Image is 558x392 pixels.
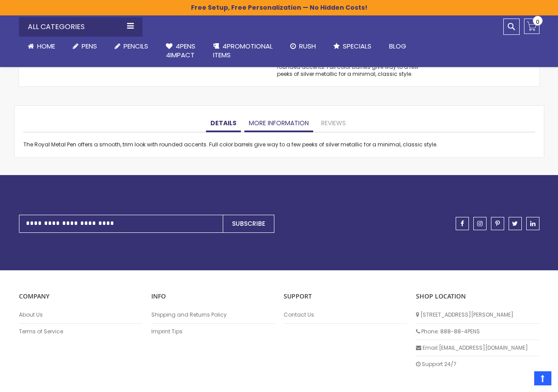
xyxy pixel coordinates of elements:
li: [STREET_ADDRESS][PERSON_NAME] [416,307,539,323]
span: 4Pens 4impact [166,41,195,60]
a: Details [206,115,241,132]
span: linkedin [530,220,536,227]
span: twitter [512,220,518,227]
li: Email: [EMAIL_ADDRESS][DOMAIN_NAME] [416,340,539,356]
a: Rush [281,37,325,56]
a: Blog [380,37,415,56]
li: Phone: 888-88-4PENS [416,324,539,340]
a: Pens [64,37,106,56]
p: SHOP LOCATION [416,292,539,301]
a: pinterest [491,217,504,230]
span: Pens [82,41,97,51]
p: INFO [151,292,275,301]
p: Support [284,292,407,301]
a: About Us [19,311,142,318]
a: Imprint Tips [151,328,275,335]
a: 4Pens4impact [157,37,204,65]
a: Specials [325,37,380,56]
div: The Royal Metal Pen offers a smooth, trim look with rounded accents. Full color barrels give way ... [277,56,423,78]
a: Home [19,37,64,56]
span: Blog [389,41,406,51]
a: Shipping and Returns Policy [151,311,275,318]
a: linkedin [526,217,539,230]
a: 0 [524,19,539,34]
div: All Categories [19,17,142,37]
span: 0 [536,18,539,26]
a: Reviews [317,115,350,132]
p: COMPANY [19,292,142,301]
a: Contact Us [284,311,407,318]
span: instagram [477,220,483,227]
a: Terms of Service [19,328,142,335]
span: facebook [461,220,464,227]
a: facebook [456,217,469,230]
span: Rush [299,41,316,51]
span: Subscribe [232,219,265,228]
a: twitter [509,217,522,230]
a: 4PROMOTIONALITEMS [204,37,281,65]
span: 4PROMOTIONAL ITEMS [213,41,273,60]
span: pinterest [495,220,500,227]
span: Specials [343,41,371,51]
a: Pencils [106,37,157,56]
span: Pencils [124,41,148,51]
li: Support 24/7 [416,356,539,372]
a: Top [534,371,551,385]
a: instagram [473,217,487,230]
div: The Royal Metal Pen offers a smooth, trim look with rounded accents. Full color barrels give way ... [23,141,535,148]
a: More Information [244,115,313,132]
button: Subscribe [223,215,274,233]
span: Home [37,41,55,51]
